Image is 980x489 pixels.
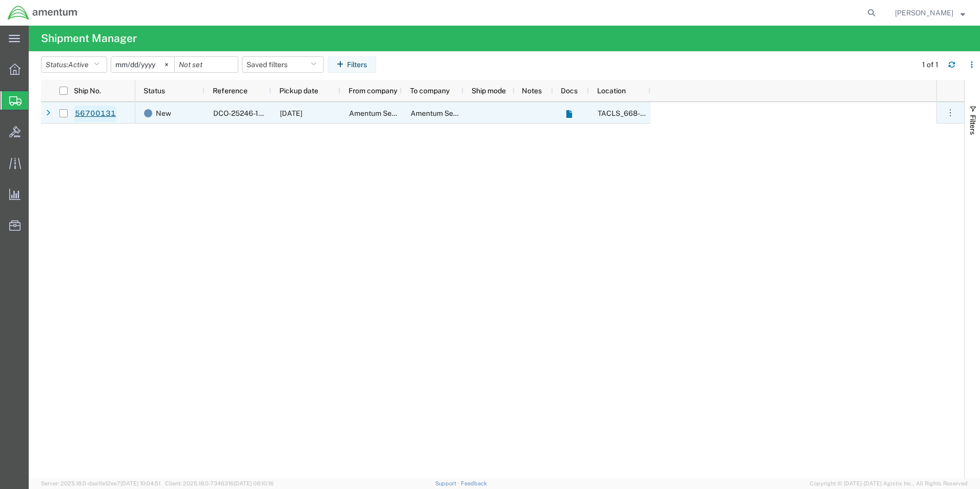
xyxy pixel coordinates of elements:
[597,87,626,95] span: Location
[280,109,302,117] span: 09/03/2025
[165,480,274,486] span: Client: 2025.18.0-7346316
[74,87,101,95] span: Ship No.
[279,87,318,95] span: Pickup date
[349,87,397,95] span: From company
[144,87,165,95] span: Status
[598,109,848,117] span: TACLS_668-St. Paul, MN
[175,57,238,72] input: Not set
[111,57,174,72] input: Not set
[810,479,968,488] span: Copyright © [DATE]-[DATE] Agistix Inc., All Rights Reserved
[41,480,160,486] span: Server: 2025.18.0-daa1fe12ee7
[328,56,376,73] button: Filters
[895,7,953,18] span: Chad Fitzner
[74,106,116,122] a: 56700131
[969,115,977,135] span: Filters
[410,87,450,95] span: To company
[242,56,324,73] button: Saved filters
[68,60,89,69] span: Active
[213,87,248,95] span: Reference
[213,109,281,117] span: DCO-25246-167669
[922,59,940,70] div: 1 of 1
[7,5,78,21] img: logo
[522,87,542,95] span: Notes
[435,480,461,486] a: Support
[156,103,171,124] span: New
[41,26,137,51] h4: Shipment Manager
[461,480,487,486] a: Feedback
[120,480,160,486] span: [DATE] 10:04:51
[894,7,966,19] button: [PERSON_NAME]
[234,480,274,486] span: [DATE] 08:10:16
[561,87,578,95] span: Docs
[41,56,107,73] button: Status:Active
[411,109,487,117] span: Amentum Services, Inc.
[349,109,426,117] span: Amentum Services, Inc.
[472,87,506,95] span: Ship mode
